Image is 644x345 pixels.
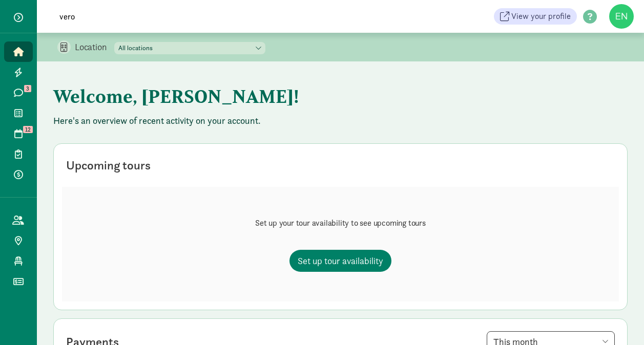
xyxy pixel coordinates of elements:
[511,10,571,23] span: View your profile
[53,6,341,27] input: Search for a family, child or location
[75,41,114,53] p: Location
[23,126,33,133] span: 12
[255,217,426,229] p: Set up your tour availability to see upcoming tours
[53,115,628,127] p: Here's an overview of recent activity on your account.
[494,8,577,25] a: View your profile
[289,250,391,272] a: Set up tour availability
[53,78,560,115] h1: Welcome, [PERSON_NAME]!
[593,296,644,345] iframe: Chat Widget
[4,123,33,144] a: 12
[24,85,31,92] span: 3
[298,254,383,268] span: Set up tour availability
[66,156,151,175] div: Upcoming tours
[4,82,33,103] a: 3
